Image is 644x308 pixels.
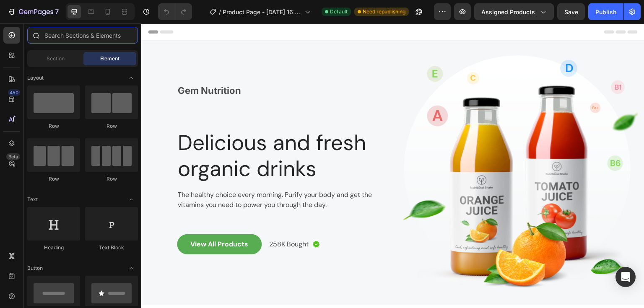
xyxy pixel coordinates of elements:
div: Text Block [85,244,138,251]
span: Element [100,55,119,62]
div: Undo/Redo [158,3,192,20]
button: 7 [3,3,62,20]
span: Assigned Products [481,8,535,16]
span: Save [564,8,578,16]
span: Text [27,196,38,203]
span: Default [330,8,348,16]
div: Publish [595,8,616,16]
div: Row [85,122,138,130]
img: Alt Image [171,217,178,224]
span: Product Page - [DATE] 16:39:48 [223,8,301,16]
span: Toggle open [125,71,138,85]
button: Publish [588,3,623,20]
div: Row [27,122,80,130]
div: Open Intercom Messenger [615,267,636,287]
iframe: Design area [141,23,644,308]
button: Assigned Products [474,3,554,20]
div: Row [85,175,138,183]
span: Toggle open [125,261,138,275]
button: Save [557,3,585,20]
p: 7 [55,7,59,17]
div: Beta [6,153,20,160]
div: Heading [27,244,80,251]
div: Row [27,175,80,183]
span: Need republishing [363,8,405,16]
span: Button [27,264,43,272]
div: 450 [8,89,20,96]
input: Search Sections & Elements [27,27,138,44]
span: Toggle open [125,193,138,206]
span: Section [47,55,65,62]
span: / [219,8,221,16]
img: Alt Image [262,17,497,282]
span: Layout [27,74,44,82]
